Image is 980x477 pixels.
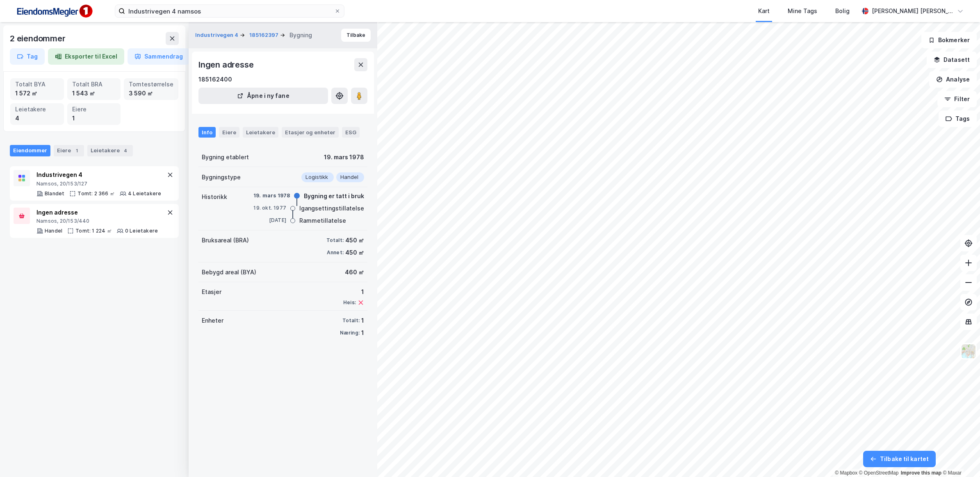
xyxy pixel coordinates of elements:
div: 3 590 ㎡ [129,89,173,98]
div: Handel [45,228,62,234]
iframe: Chat Widget [939,438,980,477]
div: Bygning er tatt i bruk [304,191,364,201]
div: 4 [121,147,130,155]
div: Eiendommer [10,145,50,156]
div: 4 [15,114,59,123]
div: Heis: [343,299,356,306]
div: Kart [758,6,770,16]
div: 0 Leietakere [125,228,158,234]
div: 185162400 [198,75,232,84]
div: Leietakere [15,105,59,114]
div: Bruksareal (BRA) [202,235,249,245]
div: Leietakere [243,127,278,138]
div: Info [198,127,216,138]
div: Namsos, 20/153/127 [36,181,161,187]
div: [PERSON_NAME] [PERSON_NAME] [872,6,954,16]
div: Blandet [45,190,64,197]
div: Totalt BRA [72,80,116,89]
button: Tags [939,111,977,127]
button: Eksporter til Excel [48,48,124,65]
div: 19. mars 1978 [324,152,364,162]
button: Tilbake [341,29,371,42]
div: Enheter [202,316,223,326]
div: Ingen adresse [36,208,158,217]
div: 450 ㎡ [345,235,364,245]
div: Etasjer [202,287,221,297]
div: 450 ㎡ [345,248,364,258]
div: Totalt: [342,317,360,324]
div: 2 eiendommer [10,32,67,45]
div: 460 ㎡ [345,267,364,277]
button: 185162397 [249,31,280,39]
div: Mine Tags [788,6,817,16]
button: Åpne i ny fane [198,88,328,104]
div: 1 [73,147,81,155]
button: Filter [937,91,977,107]
div: 1 543 ㎡ [72,89,116,98]
div: Leietakere [87,145,133,156]
div: 1 [343,287,364,297]
div: Tomt: 1 224 ㎡ [75,228,112,234]
div: Eiere [54,145,84,156]
div: Etasjer og enheter [285,129,335,136]
div: Totalt BYA [15,80,59,89]
div: Kontrollprogram for chat [939,438,980,477]
div: Bebygd areal (BYA) [202,267,256,277]
div: Eiere [219,127,239,138]
button: Tilbake til kartet [863,451,936,467]
div: Bolig [835,6,850,16]
button: Datasett [927,52,977,68]
div: Ingen adresse [198,58,255,71]
button: Bokmerker [921,32,977,48]
div: Rammetillatelse [299,216,346,226]
img: Z [961,344,976,359]
a: OpenStreetMap [859,470,899,476]
a: Improve this map [901,470,941,476]
div: Igangsettingstillatelse [299,203,364,213]
a: Mapbox [835,470,857,476]
div: 1 572 ㎡ [15,89,59,98]
div: Totalt: [326,237,344,244]
div: Annet: [327,249,344,256]
input: Søk på adresse, matrikkel, gårdeiere, leietakere eller personer [125,5,334,17]
div: ESG [342,127,360,138]
div: [DATE] [253,217,286,224]
button: Tag [10,48,45,65]
div: Eiere [72,105,116,114]
div: 1 [361,316,364,326]
div: Industrivegen 4 [36,170,161,180]
div: Bygning [289,30,312,40]
div: Tomtestørrelse [129,80,173,89]
img: F4PB6Px+NJ5v8B7XTbfpPpyloAAAAASUVORK5CYII= [13,2,95,20]
button: Industrivegen 4 [195,31,240,39]
div: Bygningstype [202,172,241,182]
button: Analyse [929,71,977,88]
button: Sammendrag [128,48,190,65]
div: Bygning etablert [202,152,249,162]
div: Næring: [340,330,360,336]
div: 19. mars 1978 [253,192,290,199]
div: 19. okt. 1977 [253,204,286,212]
div: Tomt: 2 366 ㎡ [77,190,115,197]
div: Namsos, 20/153/440 [36,218,158,224]
div: 1 [72,114,116,123]
div: 4 Leietakere [128,190,161,197]
div: Historikk [202,192,227,202]
div: 1 [361,328,364,338]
